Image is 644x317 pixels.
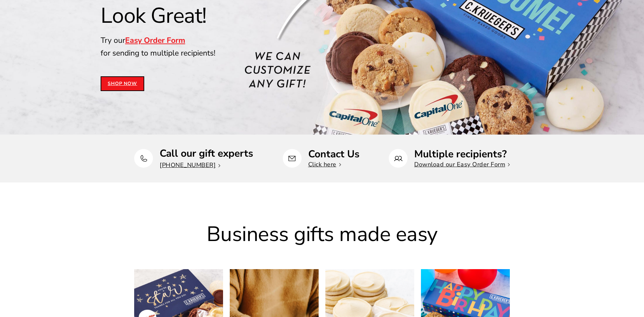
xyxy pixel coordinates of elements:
[125,35,185,46] a: Easy Order Form
[140,154,148,163] img: Call our gift experts
[160,161,220,169] a: [PHONE_NUMBER]
[101,76,144,91] a: Shop Now
[101,34,314,60] p: Try our for sending to multiple recipients!
[288,154,296,163] img: Contact Us
[134,223,510,246] h2: Business gifts made easy
[394,154,402,163] img: Multiple recipients?
[414,149,510,159] p: Multiple recipients?
[160,148,253,159] p: Call our gift experts
[414,160,510,168] a: Download our Easy Order Form
[308,160,341,168] a: Click here
[308,149,360,159] p: Contact Us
